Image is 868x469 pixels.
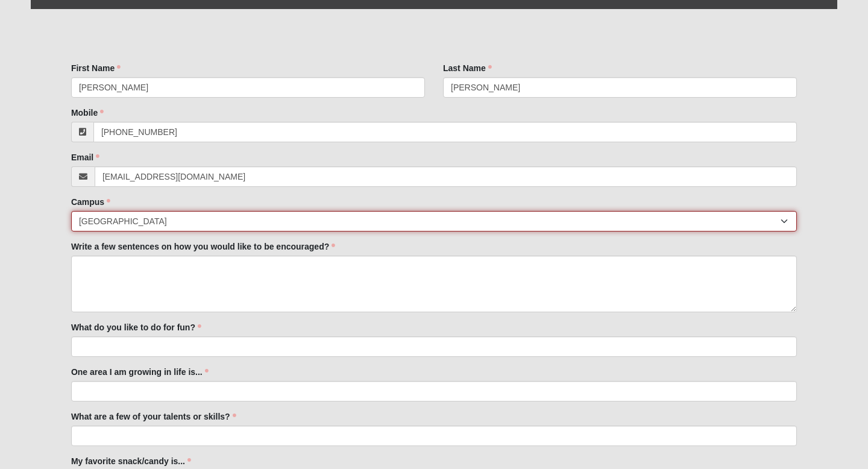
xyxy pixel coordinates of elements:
[71,151,99,163] label: Email
[71,241,335,253] label: Write a few sentences on how you would like to be encouraged?
[443,62,492,74] label: Last Name
[71,62,121,74] label: First Name
[71,411,236,423] label: What are a few of your talents or skills?
[71,196,110,208] label: Campus
[71,321,201,333] label: What do you like to do for fun?
[71,107,104,119] label: Mobile
[71,366,209,378] label: One area I am growing in life is...
[71,455,191,467] label: My favorite snack/candy is...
